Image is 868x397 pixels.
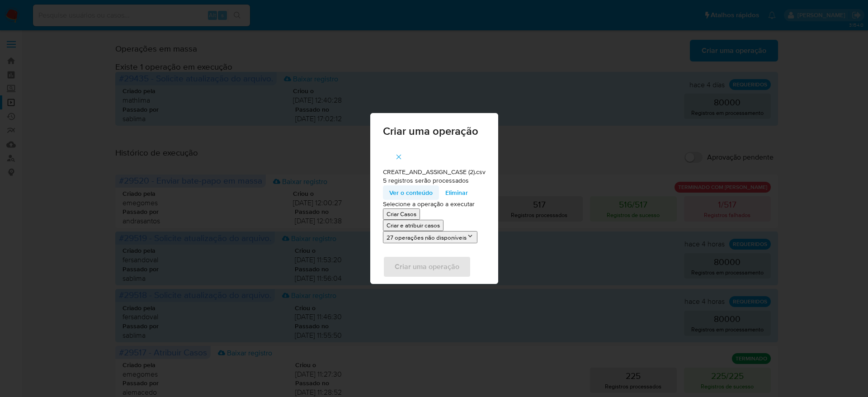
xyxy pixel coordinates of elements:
span: Eliminar [445,186,468,199]
span: Ver o conteúdo [389,186,433,199]
button: Eliminar [439,185,474,200]
p: Criar e atribuir casos [387,221,440,230]
button: Ver o conteúdo [383,185,439,200]
button: Criar e atribuir casos [383,220,443,231]
p: CREATE_AND_ASSIGN_CASE (2).csv [383,168,486,177]
span: Criar uma operação [383,126,486,137]
button: Criar Casos [383,208,420,220]
p: Selecione a operação a executar [383,200,486,209]
button: 27 operações não disponíveis [383,231,477,243]
p: Criar Casos [387,210,416,218]
p: 5 registros serão processados [383,176,486,185]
